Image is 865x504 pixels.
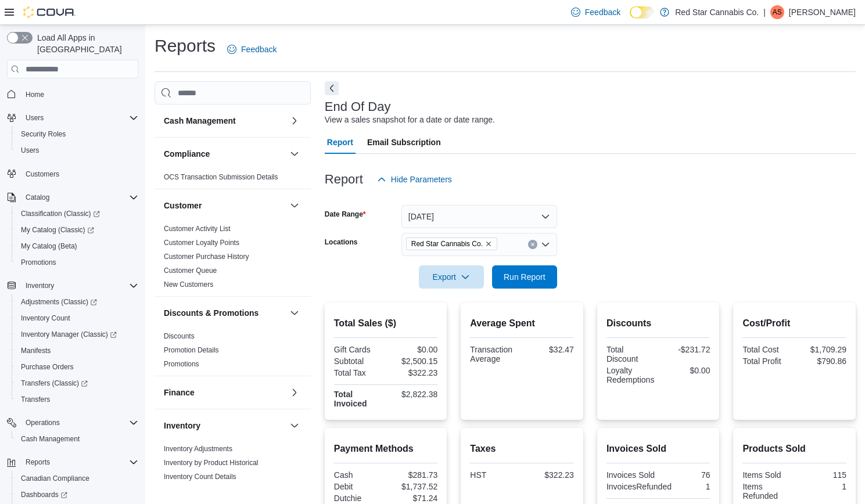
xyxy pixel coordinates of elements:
button: Users [21,111,48,125]
a: Customer Loyalty Points [164,239,239,247]
span: Manifests [21,346,51,355]
a: OCS Transaction Submission Details [164,173,278,181]
span: Customer Purchase History [164,252,249,261]
span: My Catalog (Beta) [21,242,77,251]
div: Total Discount [606,345,656,363]
span: Home [21,87,138,101]
span: Inventory Manager (Classic) [21,330,117,339]
button: Remove Red Star Cannabis Co. from selection in this group [485,240,492,247]
h3: Discounts & Promotions [164,307,259,319]
span: Adjustments (Classic) [16,295,138,309]
a: Feedback [566,1,625,24]
h2: Taxes [470,442,574,456]
a: Inventory Manager (Classic) [16,327,121,341]
a: My Catalog (Classic) [16,223,99,237]
a: Manifests [16,344,55,358]
p: [PERSON_NAME] [789,5,856,19]
span: Email Subscription [367,131,441,154]
span: Hide Parameters [391,174,452,185]
span: Canadian Compliance [21,474,89,483]
h3: Finance [164,387,195,398]
span: Users [21,111,138,125]
button: Manifests [12,343,143,359]
a: Adjustments (Classic) [16,295,102,309]
span: Customer Activity List [164,224,231,233]
label: Date Range [325,210,366,219]
a: Promotions [164,360,199,368]
a: Transfers [16,393,55,406]
button: Cash Management [164,115,285,127]
span: Inventory Count [21,314,70,323]
div: Subtotal [334,357,383,366]
button: Clear input [528,240,537,249]
button: Canadian Compliance [12,470,143,487]
span: Catalog [26,193,49,202]
a: Customer Activity List [164,225,231,233]
span: Inventory Count [16,311,138,325]
div: HST [470,470,519,480]
a: Inventory Count Details [164,473,236,481]
button: Cash Management [288,114,302,128]
span: Classification (Classic) [21,209,100,218]
button: Hide Parameters [372,168,457,191]
span: Home [26,90,44,99]
span: AS [773,5,782,19]
a: Customers [21,167,64,181]
span: Security Roles [16,127,138,141]
span: My Catalog (Classic) [16,223,138,237]
span: Load All Apps in [GEOGRAPHIC_DATA] [33,32,138,55]
span: Promotions [164,359,199,369]
h3: Inventory [164,420,200,431]
button: Inventory [164,420,285,431]
span: Users [16,143,138,157]
button: Promotions [12,254,143,271]
div: $2,822.38 [388,390,437,399]
a: Adjustments (Classic) [12,294,143,310]
span: Customers [26,170,59,179]
span: Promotions [16,255,138,269]
h3: Cash Management [164,115,236,127]
button: Customer [164,200,285,211]
span: Customers [21,167,138,181]
div: $0.00 [388,345,437,354]
button: Finance [164,387,285,398]
p: | [763,5,766,19]
div: Discounts & Promotions [155,329,311,376]
span: Promotions [21,258,56,267]
span: Operations [21,416,138,430]
div: Total Profit [742,357,792,366]
span: Dashboards [21,490,67,499]
button: [DATE] [401,205,557,228]
a: My Catalog (Beta) [16,239,82,253]
span: Run Report [504,271,545,283]
button: Customer [288,199,302,213]
button: My Catalog (Beta) [12,238,143,254]
div: $32.47 [525,345,574,354]
div: 76 [661,470,710,480]
button: Reports [2,454,143,470]
div: Customer [155,222,311,296]
a: Promotions [16,255,61,269]
a: Transfers (Classic) [12,375,143,391]
div: Total Cost [742,345,792,354]
div: Transaction Average [470,345,519,363]
button: Cash Management [12,431,143,447]
button: Discounts & Promotions [288,306,302,320]
span: Users [21,146,39,155]
button: Finance [288,386,302,399]
div: 1 [797,482,846,491]
span: Red Star Cannabis Co. [411,238,483,250]
button: Compliance [164,148,285,160]
button: Inventory Count [12,310,143,326]
span: Transfers [21,395,50,404]
span: Inventory by Product Historical [164,458,259,467]
div: $71.24 [388,494,437,503]
h2: Invoices Sold [606,442,710,456]
a: Purchase Orders [16,360,78,374]
p: Red Star Cannabis Co. [675,5,759,19]
a: Canadian Compliance [16,471,94,485]
input: Dark Mode [630,6,654,19]
a: Inventory Manager (Classic) [12,326,143,343]
button: Inventory [288,419,302,433]
a: Discounts [164,332,195,340]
